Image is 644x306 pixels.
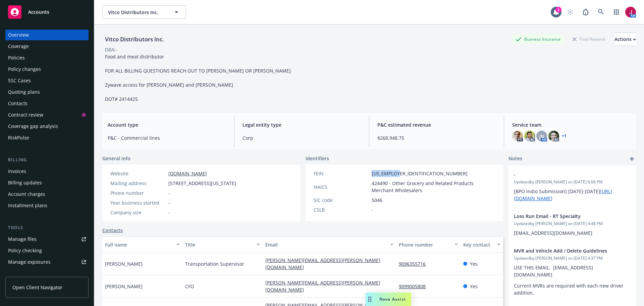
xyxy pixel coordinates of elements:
div: Key contact [463,241,493,248]
span: Corp [243,134,361,141]
div: NAICS [314,183,369,190]
span: Yes [470,283,478,290]
a: RiskPulse [5,132,89,143]
a: Invoices [5,166,89,177]
span: Open Client Navigator [12,284,62,291]
a: Start snowing [563,5,577,19]
a: [DOMAIN_NAME] [168,170,207,177]
span: Notes [508,155,522,163]
span: Transportation Supervisor [185,260,244,267]
span: CFO [185,283,194,290]
button: Vitco Distributors Inc. [102,5,186,19]
a: Manage exposures [5,257,89,267]
div: SIC code [314,196,369,204]
div: Manage exposures [8,257,51,267]
div: Vitco Distributors Inc. [102,35,167,44]
span: - [372,206,373,213]
button: Actions [614,33,636,46]
span: Updated by [PERSON_NAME] on [DATE] 6:06 PM [514,179,631,185]
span: Legal entity type [243,121,361,128]
a: Search [594,5,608,19]
div: Invoices [8,166,26,177]
span: [PERSON_NAME] [105,260,143,267]
span: Account type [108,121,226,128]
span: P&C - Commercial lines [108,134,226,141]
a: Report a Bug [579,5,592,19]
span: 5046 [372,196,382,204]
span: Updated by [PERSON_NAME] on [DATE] 4:37 PM [514,255,631,261]
button: Phone number [396,236,460,253]
span: Yes [470,260,478,267]
button: Key contact [461,236,503,253]
div: Policy changes [8,64,41,75]
img: photo [524,131,535,141]
div: Title [185,241,253,248]
div: RiskPulse [8,132,29,143]
div: Business Insurance [512,35,564,43]
span: Updated by [PERSON_NAME] on [DATE] 4:48 PM [514,221,631,227]
img: photo [512,131,523,141]
span: General info [102,155,130,162]
a: [PERSON_NAME][EMAIL_ADDRESS][PERSON_NAME][DOMAIN_NAME] [265,279,380,293]
div: Policies [8,52,25,63]
div: Account charges [8,189,45,200]
a: Overview [5,30,89,40]
a: Billing updates [5,177,89,188]
span: Service team [512,121,631,128]
a: Switch app [610,5,623,19]
div: Billing updates [8,177,42,188]
span: MVR and Vehicle Add / Delete Guidelines [514,247,613,254]
span: JN [539,133,544,140]
span: - [168,199,170,206]
a: Policy changes [5,64,89,75]
a: +1 [562,134,567,138]
a: [PERSON_NAME][EMAIL_ADDRESS][PERSON_NAME][DOMAIN_NAME] [265,257,380,270]
button: Nova Assist [366,293,411,306]
div: FEIN [314,170,369,177]
div: Drag to move [366,293,374,306]
span: Nova Assist [379,296,406,302]
div: Total Rewards [569,35,609,43]
a: Policies [5,52,89,63]
div: Phone number [110,189,166,196]
span: P&C estimated revenue [377,121,496,128]
a: Installment plans [5,200,89,211]
div: Tools [5,224,89,231]
span: [EMAIL_ADDRESS][DOMAIN_NAME] [514,230,592,236]
div: DBA: - [105,46,117,53]
p: Current MVRs are required with each new driver addition. [514,282,631,296]
span: - [514,171,613,178]
a: Policy checking [5,245,89,256]
a: Contacts [5,98,89,109]
div: CSLB [314,206,369,213]
div: Year business started [110,199,166,206]
div: Phone number [399,241,450,248]
a: Manage certificates [5,268,89,279]
div: Company size [110,209,166,216]
span: [US_EMPLOYER_IDENTIFICATION_NUMBER] [372,170,468,177]
div: Manage files [8,234,37,245]
div: Coverage gap analysis [8,121,58,132]
a: Contract review [5,110,89,120]
div: -Updatedby [PERSON_NAME] on [DATE] 6:06 PM[BPO Indio Submission] [DATE]-[DATE][URL][DOMAIN_NAME] [508,166,636,207]
a: add [628,155,636,163]
div: Loss Run Email - RT SpecialtyUpdatedby [PERSON_NAME] on [DATE] 4:48 PM[EMAIL_ADDRESS][DOMAIN_NAME] [508,207,636,242]
div: SSC Cases [8,75,31,86]
div: 1 [555,7,561,13]
div: Contacts [8,98,28,109]
span: [STREET_ADDRESS][US_STATE] [168,180,236,187]
span: Accounts [28,9,49,15]
div: Quoting plans [8,87,40,97]
div: Billing [5,157,89,163]
span: $268,948.75 [377,134,496,141]
span: Loss Run Email - RT Specialty [514,213,613,220]
img: photo [625,7,636,17]
a: Quoting plans [5,87,89,97]
p: USE THIS EMAIL: [EMAIL_ADDRESS][DOMAIN_NAME] [514,264,631,278]
button: Title [182,236,263,253]
div: Full name [105,241,172,248]
a: Contacts [102,227,123,234]
button: Email [263,236,396,253]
